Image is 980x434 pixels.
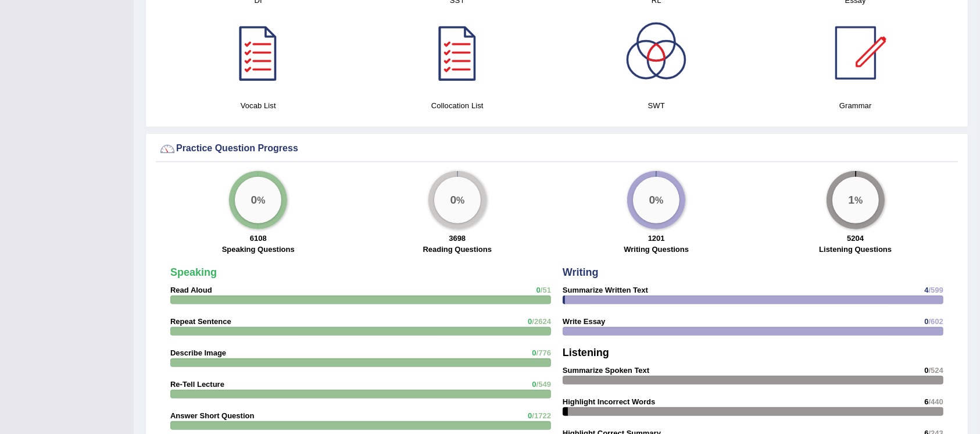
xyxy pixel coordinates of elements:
[563,366,649,375] strong: Summarize Spoken Text
[528,317,532,326] span: 0
[924,397,928,406] span: 6
[819,244,892,255] label: Listening Questions
[251,194,257,207] big: 0
[762,99,950,112] h4: Grammar
[449,234,466,243] strong: 3698
[537,286,541,294] span: 0
[929,317,943,326] span: /602
[848,194,854,207] big: 1
[563,286,648,294] strong: Summarize Written Text
[170,266,217,278] strong: Speaking
[624,244,689,255] label: Writing Questions
[170,286,212,294] strong: Read Aloud
[532,411,551,420] span: /1722
[929,397,943,406] span: /440
[528,411,532,420] span: 0
[222,244,295,255] label: Speaking Questions
[170,317,231,326] strong: Repeat Sentence
[563,317,605,326] strong: Write Essay
[929,286,943,294] span: /599
[364,99,552,112] h4: Collocation List
[235,177,281,223] div: %
[563,397,655,406] strong: Highlight Incorrect Words
[532,348,536,357] span: 0
[164,99,352,112] h4: Vocab List
[170,380,224,389] strong: Re-Tell Lecture
[532,317,551,326] span: /2624
[537,348,551,357] span: /776
[532,380,536,389] span: 0
[924,366,928,375] span: 0
[563,347,609,358] strong: Listening
[170,348,226,357] strong: Describe Image
[159,140,955,158] div: Practice Question Progress
[537,380,551,389] span: /549
[847,234,864,243] strong: 5204
[250,234,267,243] strong: 6108
[633,177,679,223] div: %
[170,411,254,420] strong: Answer Short Question
[434,177,481,223] div: %
[649,194,656,207] big: 0
[423,244,492,255] label: Reading Questions
[924,317,928,326] span: 0
[924,286,928,294] span: 4
[563,99,750,112] h4: SWT
[541,286,551,294] span: /51
[563,266,599,278] strong: Writing
[450,194,456,207] big: 0
[832,177,879,223] div: %
[648,234,665,243] strong: 1201
[929,366,943,375] span: /524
